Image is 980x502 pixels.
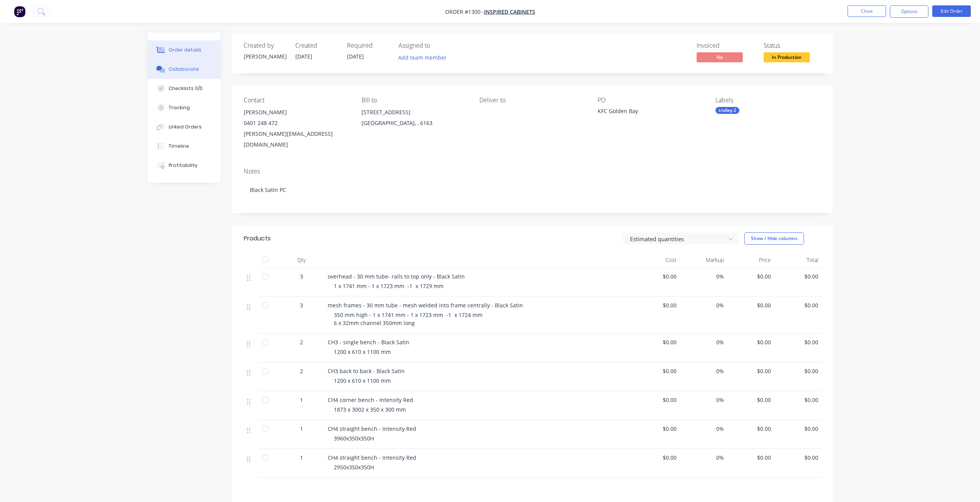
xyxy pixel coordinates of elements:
div: Invoiced [697,42,754,49]
span: $0.00 [730,338,771,346]
span: $0.00 [636,425,677,433]
div: Checklists 0/0 [169,85,203,92]
span: 1200 x 610 x 1100 mm [334,377,391,384]
span: 0% [683,301,724,309]
button: Tracking [147,98,221,117]
button: Options [890,5,928,18]
div: PO [598,97,703,104]
div: Deliver to [479,97,585,104]
span: 3 [300,272,303,280]
button: Checklists 0/0 [147,79,221,98]
div: Created [295,42,338,49]
div: KFC Golden Bay [598,107,694,118]
div: [STREET_ADDRESS] [362,107,467,118]
span: $0.00 [730,301,771,309]
div: [GEOGRAPHIC_DATA], , 6163 [362,118,467,128]
button: Profitability [147,156,221,175]
span: 3 [300,301,303,309]
div: Labels [715,97,821,104]
button: Order details [147,40,221,60]
span: $0.00 [636,338,677,346]
img: Factory [14,6,25,17]
span: In Production [764,52,810,62]
div: [STREET_ADDRESS][GEOGRAPHIC_DATA], , 6163 [362,107,467,132]
div: Required [347,42,389,49]
span: $0.00 [730,367,771,375]
span: $0.00 [636,396,677,404]
span: 2 [300,338,303,346]
div: Cost [633,252,680,268]
span: $0.00 [730,272,771,280]
span: $0.00 [777,301,818,309]
span: 350 mm high - 1 x 1741 mm - 1 x 1723 mm -1 x 1724 mm 6 x 32mm channel 350mm long [334,311,482,327]
span: $0.00 [730,396,771,404]
a: Inspired cabinets [484,8,535,15]
span: No [697,52,743,62]
span: $0.00 [636,272,677,280]
span: 0% [683,454,724,462]
button: Show / Hide columns [744,232,804,245]
span: $0.00 [777,454,818,462]
span: [DATE] [295,53,312,60]
button: Add team member [399,52,451,63]
span: mesh frames - 30 mm tube - mesh welded into frame centrally - Black Satin [328,302,523,309]
span: 1200 x 610 x 1100 mm [334,348,391,355]
span: 0% [683,338,724,346]
span: Order #1300 - [445,8,484,15]
div: Markup [680,252,727,268]
button: Close [848,5,886,17]
div: Qty [278,252,325,268]
span: 0% [683,367,724,375]
div: Collaborate [169,66,199,73]
span: $0.00 [636,301,677,309]
span: $0.00 [730,454,771,462]
span: 1 [300,454,303,462]
span: CH3 back to back - Black Satin [328,367,405,375]
div: Black Satin PC [244,178,821,202]
div: Products [244,234,271,243]
div: Profitability [169,162,198,169]
button: Linked Orders [147,117,221,137]
div: [PERSON_NAME] [244,107,349,118]
div: 0401 248 472 [244,118,349,128]
button: Collaborate [147,60,221,79]
span: CH4 corner bench - Intensity Red [328,396,413,404]
span: CH3 - single bench - Black Satin [328,339,409,346]
span: $0.00 [777,396,818,404]
div: Tracking [169,104,190,111]
div: [PERSON_NAME]0401 248 472[PERSON_NAME][EMAIL_ADDRESS][DOMAIN_NAME] [244,107,349,150]
span: 1873 x 3002 x 350 x 300 mm [334,406,406,413]
div: Total [774,252,821,268]
div: Contact [244,97,349,104]
div: trolley 2 [715,107,739,114]
button: Add team member [394,52,451,63]
span: 1 [300,425,303,433]
button: Edit Order [932,5,971,17]
span: 2 [300,367,303,375]
div: Linked Orders [169,123,202,130]
div: [PERSON_NAME] [244,52,286,60]
span: $0.00 [636,367,677,375]
span: $0.00 [730,425,771,433]
span: 0% [683,425,724,433]
span: $0.00 [777,425,818,433]
span: $0.00 [777,367,818,375]
div: Status [764,42,821,49]
span: $0.00 [777,272,818,280]
div: Bill to [362,97,467,104]
span: [DATE] [347,53,364,60]
button: In Production [764,52,810,64]
span: 1 [300,396,303,404]
span: 3960x350x350H [334,435,374,442]
span: CH4 straight bench - Intensity Red [328,425,416,432]
span: 0% [683,396,724,404]
div: Assigned to [399,42,476,49]
span: 0% [683,272,724,280]
span: 2950x350x350H [334,464,374,471]
span: overhead - 30 mm tube- rails to top only - Black Satin [328,273,465,280]
span: CH4 straight bench - Intensity Red [328,454,416,461]
div: Price [727,252,774,268]
div: Order details [169,47,201,53]
button: Timeline [147,137,221,156]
